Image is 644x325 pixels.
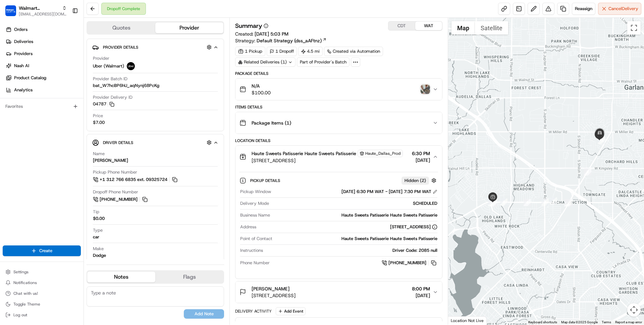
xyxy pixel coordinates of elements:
[500,198,507,206] div: 3
[13,301,40,307] span: Toggle Theme
[100,196,138,202] span: [PHONE_NUMBER]
[93,169,137,175] span: Pickup Phone Number
[93,83,159,89] span: bat_W7hcBP6hU_aqNynj68PcKg
[3,60,84,71] a: Nash AI
[561,320,598,324] span: Map data ©2025 Google
[250,178,281,183] span: Pickup Details
[93,196,149,203] a: [PHONE_NUMBER]
[14,63,29,69] span: Nash AI
[93,209,99,215] span: Tip
[13,280,37,285] span: Notifications
[93,246,104,252] span: Make
[252,285,289,292] span: [PERSON_NAME]
[100,177,167,183] span: +1 312 766 6835 ext. 09325724
[57,98,62,103] div: 💻
[14,39,33,45] span: Deliveries
[93,157,128,164] div: [PERSON_NAME]
[93,63,124,69] span: Uber (Walmart)
[93,189,138,195] span: Dropoff Phone Number
[252,292,296,299] span: [STREET_ADDRESS]
[23,64,110,71] div: Start new chat
[524,199,531,206] div: 6
[252,89,271,96] span: $100.00
[54,95,110,107] a: 💻API Documentation
[388,21,415,30] button: CDT
[412,157,430,164] span: [DATE]
[602,320,611,324] a: Terms
[412,285,430,292] span: 8:00 PM
[266,247,437,253] div: Driver Code: 2085 null
[7,27,122,38] p: Welcome 👋
[3,3,69,19] button: Walmart LocalFindsWalmart LocalFinds[EMAIL_ADDRESS][DOMAIN_NAME]
[14,75,46,81] span: Product Catalog
[14,87,33,93] span: Analytics
[93,94,132,100] span: Provider Delivery ID
[93,151,105,157] span: Name
[93,76,127,82] span: Provider Batch ID
[4,95,54,107] a: 📗Knowledge Base
[255,31,288,37] span: [DATE] 5:03 PM
[235,71,442,76] div: Package Details
[575,6,592,12] span: Reassign
[240,200,269,206] span: Delivery Mode
[235,281,442,303] button: [PERSON_NAME][STREET_ADDRESS]8:00 PM[DATE]
[451,21,475,35] button: Show street map
[3,73,84,83] a: Product Catalog
[564,199,572,206] div: 7
[615,320,642,324] a: Report a map error
[475,21,508,35] button: Show satellite imagery
[13,291,38,296] span: Chat with us!
[275,236,437,242] div: Haute Sweets Patisserie Haute Sweets Patisserie
[240,236,272,242] span: Point of Contact
[566,199,573,206] div: 8
[13,97,51,104] span: Knowledge Base
[235,37,327,44] div: Strategy:
[3,36,84,47] a: Deliveries
[7,98,12,103] div: 📗
[341,189,437,195] div: [DATE] 6:30 PM WAT - [DATE] 7:30 PM WAT
[572,3,595,15] button: Reassign
[67,114,81,119] span: Pylon
[388,260,426,266] span: [PHONE_NUMBER]
[324,47,383,56] a: Created via Automation
[93,234,99,240] div: car
[382,259,437,267] a: [PHONE_NUMBER]
[5,5,16,16] img: Walmart LocalFinds
[92,137,218,148] button: Driver Details
[448,316,487,325] div: Location Not Live
[3,310,81,320] button: Log out
[528,320,557,325] button: Keyboard shortcuts
[3,101,81,112] div: Favorites
[63,97,108,104] span: API Documentation
[450,316,472,325] img: Google
[23,71,85,76] div: We're available if you need us!
[19,5,59,11] button: Walmart LocalFinds
[93,176,178,183] a: +1 312 766 6835 ext. 09325724
[550,197,557,205] div: 1
[103,45,138,50] span: Provider Details
[3,278,81,287] button: Notifications
[93,113,103,119] span: Price
[235,146,442,168] button: Haute Sweets Patisserie Haute Sweets PatisserieHaute_Dallas_Prod[STREET_ADDRESS]6:30 PM[DATE]
[421,85,430,94] img: photo_proof_of_delivery image
[235,309,272,314] div: Delivery Activity
[235,112,442,134] button: Package Items (1)
[405,178,426,184] span: Hidden ( 2 )
[267,47,297,56] div: 1 Dropoff
[541,198,549,206] div: 2
[19,11,67,17] button: [EMAIL_ADDRESS][DOMAIN_NAME]
[17,43,111,50] input: Clear
[114,66,122,74] button: Start new chat
[240,260,270,266] span: Phone Number
[257,37,322,44] span: Default Strategy (dss_aAFtnz)
[235,168,442,279] div: Haute Sweets Patisserie Haute Sweets PatisserieHaute_Dallas_Prod[STREET_ADDRESS]6:30 PM[DATE]
[235,138,442,143] div: Location Details
[298,47,323,56] div: 4.5 mi
[87,22,155,33] button: Quotes
[127,62,135,70] img: uber-new-logo.jpeg
[3,24,84,35] a: Orders
[598,137,605,144] div: 10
